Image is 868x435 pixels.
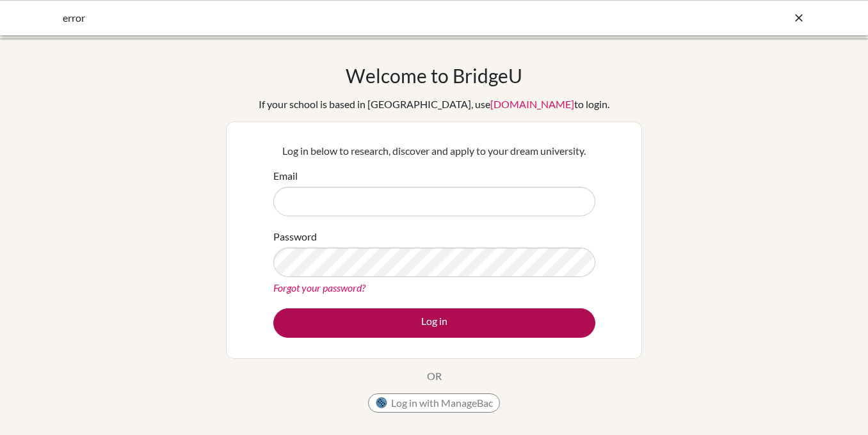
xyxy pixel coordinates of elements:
div: If your school is based in [GEOGRAPHIC_DATA], use to login. [259,97,609,112]
p: OR [427,368,442,384]
label: Email [273,168,298,184]
label: Password [273,229,317,244]
button: Log in [273,308,595,338]
h1: Welcome to BridgeU [346,64,522,87]
a: Forgot your password? [273,281,366,294]
div: error [63,10,613,26]
a: [DOMAIN_NAME] [490,98,574,110]
p: Log in below to research, discover and apply to your dream university. [273,143,595,159]
button: Log in with ManageBac [368,393,500,413]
